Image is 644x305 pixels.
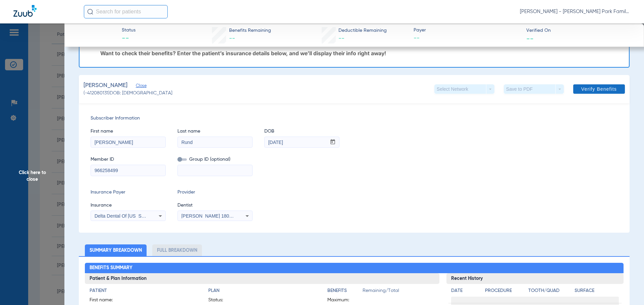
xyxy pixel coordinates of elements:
[326,137,339,148] button: Open calendar
[122,34,136,44] span: --
[264,128,339,135] span: DOB
[84,5,168,18] input: Search for patients
[95,213,154,219] span: Delta Dental Of [US_STATE]
[338,35,344,42] span: --
[84,81,127,90] span: [PERSON_NAME]
[91,115,618,122] span: Subscriber Information
[122,27,136,34] span: Status
[177,128,253,135] span: Last name
[363,287,435,297] span: Remaining/Total
[485,287,526,294] h4: Procedure
[84,90,172,97] span: (-412080131) DOB: [DEMOGRAPHIC_DATA]
[528,287,573,294] h4: Tooth/Quad
[338,27,387,34] span: Deductible Remaining
[87,9,93,15] img: Search Icon
[327,287,363,297] app-breakdown-title: Benefits
[581,86,617,92] span: Verify Benefits
[414,27,521,34] span: Payer
[85,244,147,256] li: Summary Breakdown
[91,128,166,135] span: First name
[91,156,166,163] span: Member ID
[90,287,197,294] h4: Patient
[91,189,166,196] span: Insurance Payer
[85,263,624,274] h2: Benefits Summary
[177,156,253,163] span: Group ID (optional)
[229,35,235,42] span: --
[520,8,631,15] span: [PERSON_NAME] - [PERSON_NAME] Park Family Dentistry
[177,202,253,209] span: Dentist
[575,287,619,294] h4: Surface
[152,244,202,256] li: Full Breakdown
[485,287,526,297] app-breakdown-title: Procedure
[181,213,248,219] span: [PERSON_NAME] 1801046651
[327,287,363,294] h4: Benefits
[526,35,534,42] span: --
[136,83,142,90] span: Close
[229,27,271,34] span: Benefits Remaining
[177,189,253,196] span: Provider
[100,50,622,57] p: Want to check their benefits? Enter the patient’s insurance details below, and we’ll display thei...
[573,84,625,94] button: Verify Benefits
[208,287,316,294] h4: Plan
[414,34,521,43] span: --
[451,287,479,297] app-breakdown-title: Date
[13,5,37,17] img: Zuub Logo
[528,287,573,297] app-breakdown-title: Tooth/Quad
[575,287,619,297] app-breakdown-title: Surface
[451,287,479,294] h4: Date
[85,273,439,284] h3: Patient & Plan Information
[446,273,624,284] h3: Recent History
[91,202,166,209] span: Insurance
[526,27,633,34] span: Verified On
